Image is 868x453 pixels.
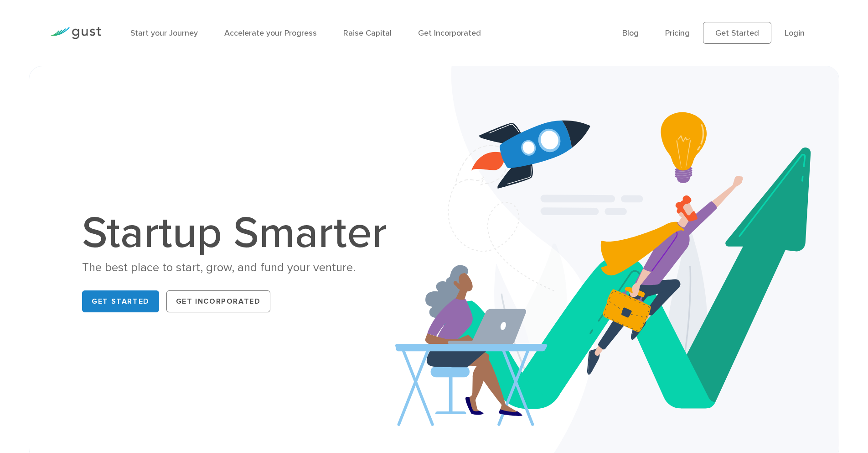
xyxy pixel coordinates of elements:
[50,27,101,39] img: Gust Logo
[224,28,317,38] a: Accelerate your Progress
[82,290,159,312] a: Get Started
[785,28,805,38] a: Login
[343,28,392,38] a: Raise Capital
[622,28,639,38] a: Blog
[82,260,397,276] div: The best place to start, grow, and fund your venture.
[130,28,198,38] a: Start your Journey
[166,290,270,312] a: Get Incorporated
[418,28,481,38] a: Get Incorporated
[665,28,690,38] a: Pricing
[703,22,771,44] a: Get Started
[82,211,397,255] h1: Startup Smarter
